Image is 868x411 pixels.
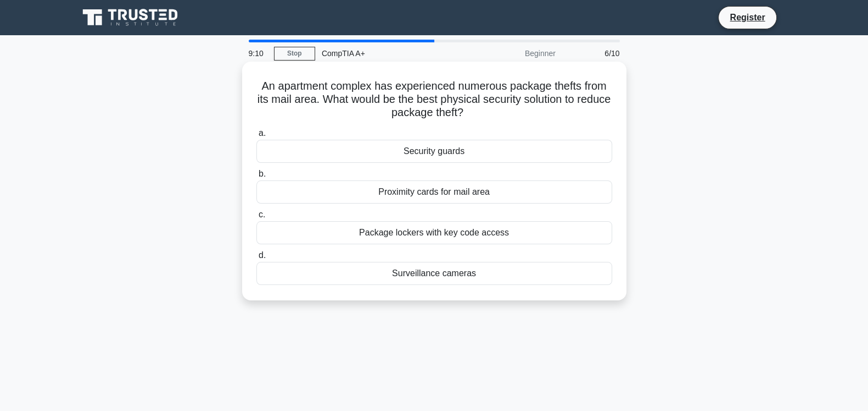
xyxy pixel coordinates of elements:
a: Register [723,10,771,24]
div: Security guards [256,140,612,163]
span: d. [259,250,266,260]
div: 6/10 [562,42,626,64]
span: c. [259,210,265,219]
h5: An apartment complex has experienced numerous package thefts from its mail area. What would be th... [255,79,613,120]
div: Surveillance cameras [256,262,612,285]
div: CompTIA A+ [315,42,466,64]
div: Proximity cards for mail area [256,180,612,204]
div: Package lockers with key code access [256,221,612,244]
a: Stop [274,47,315,61]
span: a. [259,128,266,138]
div: 9:10 [242,42,274,64]
span: b. [259,169,266,178]
div: Beginner [466,42,562,64]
